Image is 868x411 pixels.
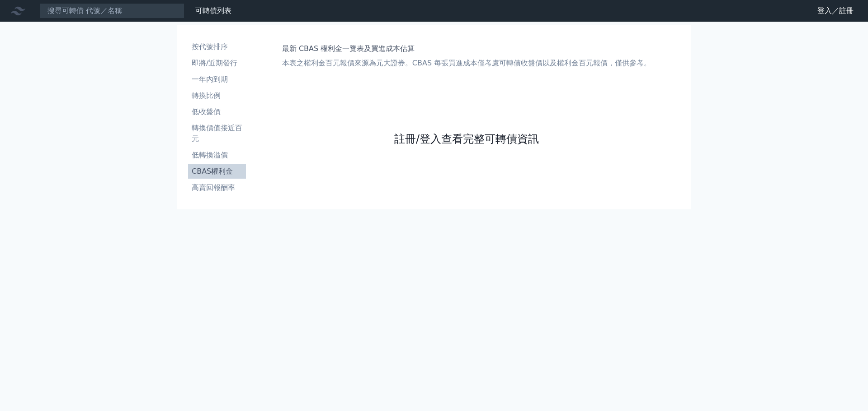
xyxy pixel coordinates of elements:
a: 低轉換溢價 [188,148,246,162]
li: 低收盤價 [188,106,246,117]
a: 即將/近期發行 [188,56,246,70]
li: 按代號排序 [188,42,246,52]
a: 可轉債列表 [195,6,231,15]
li: 低轉換溢價 [188,150,246,161]
a: 登入／註冊 [810,4,861,18]
a: 高賣回報酬率 [188,180,246,195]
p: 本表之權利金百元報價來源為元大證券。CBAS 每張買進成本僅考慮可轉債收盤價以及權利金百元報價，僅供參考。 [282,58,651,69]
li: CBAS權利金 [188,166,246,177]
a: 一年內到期 [188,72,246,87]
li: 一年內到期 [188,74,246,85]
li: 即將/近期發行 [188,58,246,69]
a: 轉換比例 [188,88,246,103]
li: 轉換價值接近百元 [188,123,246,144]
a: 按代號排序 [188,40,246,54]
h1: 最新 CBAS 權利金一覽表及買進成本估算 [282,43,651,54]
input: 搜尋可轉債 代號／名稱 [40,3,184,18]
a: CBAS權利金 [188,164,246,179]
li: 高賣回報酬率 [188,182,246,193]
a: 註冊/登入查看完整可轉債資訊 [394,132,539,146]
a: 低收盤價 [188,105,246,119]
a: 轉換價值接近百元 [188,121,246,146]
li: 轉換比例 [188,90,246,101]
